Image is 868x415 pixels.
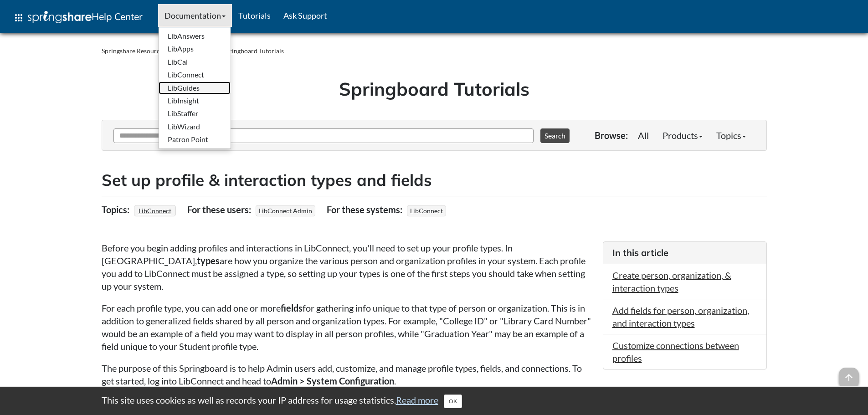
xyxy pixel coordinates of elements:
[159,42,231,55] a: LibApps
[108,76,760,102] h1: Springboard Tutorials
[709,126,753,144] a: Topics
[232,4,277,27] a: Tutorials
[281,302,303,313] strong: fields
[612,270,731,293] a: Create person, organization, & interaction types
[540,128,570,143] button: Search
[159,94,231,107] a: LibInsight
[159,82,231,94] a: LibGuides
[595,129,628,142] p: Browse:
[102,302,594,353] p: For each profile type, you can add one or more for gathering info unique to that type of person o...
[102,47,166,55] a: Springshare Resources
[159,120,231,133] a: LibWizard
[444,395,462,408] button: Close
[256,205,315,216] span: LibConnect Admin
[271,375,394,386] strong: Admin > System Configuration
[396,395,438,405] a: Read more
[159,133,231,146] a: Patron Point
[28,11,92,23] img: Springshare
[839,369,859,379] a: arrow_upward
[839,368,859,388] span: arrow_upward
[92,10,143,22] span: Help Center
[137,204,173,217] a: LibConnect
[102,169,767,191] h2: Set up profile & interaction types and fields
[159,30,231,42] a: LibAnswers
[612,305,749,328] a: Add fields for person, organization, and interaction types
[102,241,594,292] p: Before you begin adding profiles and interactions in LibConnect, you'll need to set up your profi...
[13,12,24,23] span: apps
[656,126,709,144] a: Products
[612,340,739,364] a: Customize connections between profiles
[7,4,149,31] a: apps Help Center
[612,246,757,259] h3: In this article
[102,362,594,387] p: The purpose of this Springboard is to help Admin users add, customize, and manage profile types, ...
[92,394,776,408] div: This site uses cookies as well as records your IP address for usage statistics.
[187,201,253,218] div: For these users:
[197,255,220,266] strong: types
[159,56,231,68] a: LibCal
[102,201,132,218] div: Topics:
[159,107,231,120] a: LibStaffer
[407,205,446,216] span: LibConnect
[222,47,284,55] a: Springboard Tutorials
[327,201,405,218] div: For these systems:
[158,4,232,27] a: Documentation
[159,68,231,81] a: LibConnect
[277,4,334,27] a: Ask Support
[631,126,656,144] a: All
